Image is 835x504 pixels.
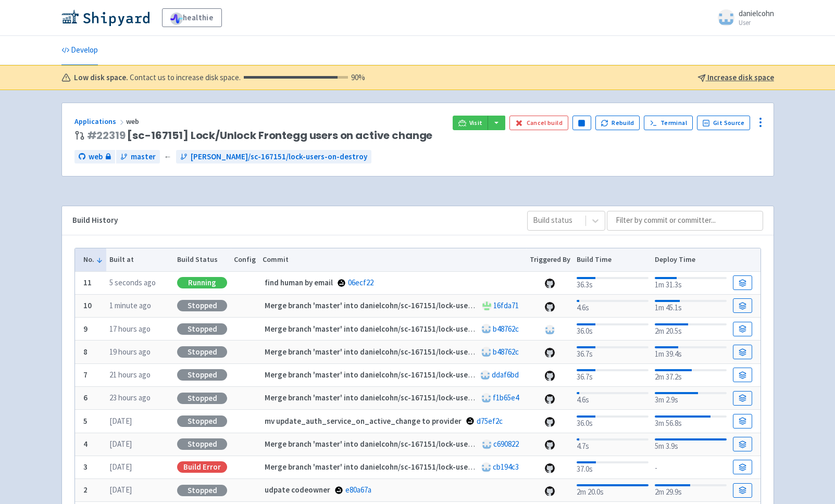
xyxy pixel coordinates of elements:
[493,462,519,472] a: cb194c3
[83,254,103,265] button: No.
[83,462,88,472] b: 3
[109,370,151,380] time: 21 hours ago
[655,482,726,498] div: 2m 29.9s
[74,150,115,164] a: web
[733,345,752,359] a: Build Details
[131,151,156,163] span: master
[130,72,365,84] span: Contact us to increase disk space.
[177,415,227,427] div: Stopped
[655,413,726,430] div: 3m 56.8s
[655,298,726,314] div: 1m 45.1s
[577,482,648,498] div: 2m 20.0s
[733,483,752,498] a: Build Details
[265,278,333,287] strong: find human by email
[655,344,726,360] div: 1m 39.4s
[177,277,227,288] div: Running
[493,439,519,449] a: c690822
[493,347,519,357] a: b48762c
[655,460,726,474] div: -
[577,321,648,337] div: 36.0s
[712,9,774,26] a: danielcohn User
[109,324,151,334] time: 17 hours ago
[109,416,132,426] time: [DATE]
[109,485,132,495] time: [DATE]
[83,485,88,495] b: 2
[509,116,568,130] button: Cancel build
[526,248,574,271] th: Triggered By
[89,151,103,163] span: web
[176,150,371,164] a: [PERSON_NAME]/sc-167151/lock-users-on-destroy
[61,36,98,65] a: Develop
[492,370,519,380] a: ddaf6bd
[83,324,88,334] b: 9
[707,72,774,82] u: Increase disk space
[83,416,88,426] b: 5
[265,300,517,310] strong: Merge branch 'master' into danielcohn/sc-167151/lock-users-on-destroy
[265,347,517,357] strong: Merge branch 'master' into danielcohn/sc-167151/lock-users-on-destroy
[72,215,510,226] div: Build History
[733,414,752,429] a: Build Details
[61,9,149,26] img: Shipyard logo
[493,300,519,310] a: 16fda71
[469,119,483,127] span: Visit
[174,248,231,271] th: Build Status
[697,116,751,130] a: Git Source
[83,347,88,357] b: 8
[74,72,128,84] b: Low disk space.
[348,278,373,287] a: 06ecf22
[733,322,752,336] a: Build Details
[733,391,752,406] a: Build Details
[109,439,132,449] time: [DATE]
[177,438,227,450] div: Stopped
[595,116,640,130] button: Rebuild
[74,117,126,126] a: Applications
[577,275,648,291] div: 36.3s
[655,390,726,406] div: 3m 2.9s
[644,116,692,130] a: Terminal
[109,300,151,310] time: 1 minute ago
[655,367,726,383] div: 2m 37.2s
[164,151,172,163] span: ←
[577,436,648,452] div: 4.7s
[109,393,151,402] time: 23 hours ago
[577,413,648,430] div: 36.0s
[177,369,227,381] div: Stopped
[655,321,726,337] div: 2m 20.5s
[116,150,160,164] a: master
[259,248,526,271] th: Commit
[177,346,227,358] div: Stopped
[191,151,367,163] span: [PERSON_NAME]/sc-167151/lock-users-on-destroy
[162,8,222,27] a: healthie
[607,211,763,231] input: Filter by commit or committer...
[265,462,517,472] strong: Merge branch 'master' into danielcohn/sc-167151/lock-users-on-destroy
[177,323,227,335] div: Stopped
[265,439,517,449] strong: Merge branch 'master' into danielcohn/sc-167151/lock-users-on-destroy
[345,485,371,495] a: e80a67a
[574,248,652,271] th: Build Time
[177,300,227,311] div: Stopped
[493,324,519,334] a: b48762c
[733,298,752,313] a: Build Details
[577,344,648,360] div: 36.7s
[577,459,648,475] div: 37.0s
[577,298,648,314] div: 4.6s
[453,116,488,130] a: Visit
[83,278,92,287] b: 11
[655,275,726,291] div: 1m 31.3s
[733,460,752,474] a: Build Details
[83,300,92,310] b: 10
[572,116,591,130] button: Pause
[733,437,752,451] a: Build Details
[83,370,88,380] b: 7
[733,275,752,290] a: Build Details
[126,117,141,126] span: web
[655,436,726,452] div: 5m 3.9s
[177,461,227,473] div: Build Error
[733,368,752,382] a: Build Details
[177,393,227,404] div: Stopped
[477,416,503,426] a: d75ef2c
[87,128,126,143] a: #22319
[244,72,365,84] div: 90 %
[265,393,517,402] strong: Merge branch 'master' into danielcohn/sc-167151/lock-users-on-destroy
[493,393,519,402] a: f1b65e4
